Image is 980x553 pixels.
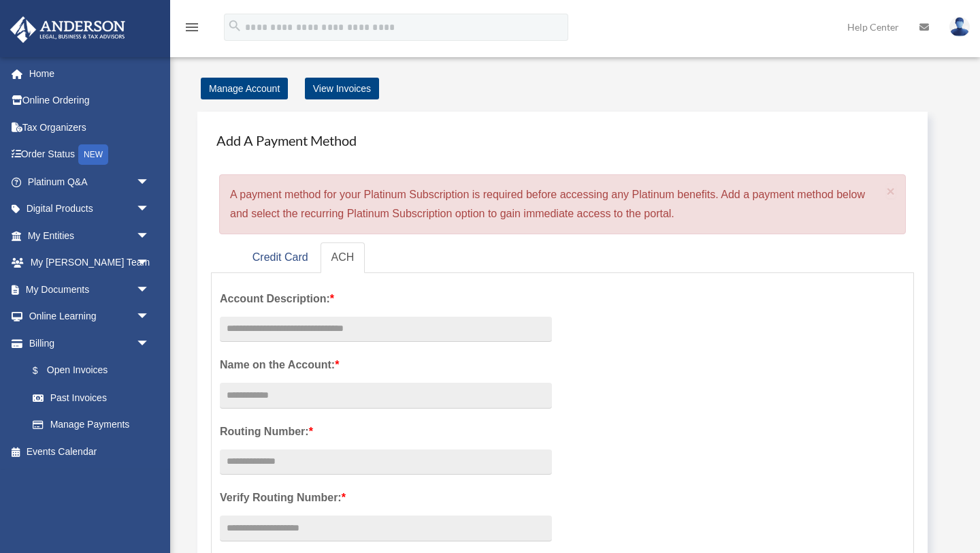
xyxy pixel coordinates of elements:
span: arrow_drop_down [136,168,163,196]
a: Manage Account [201,78,288,99]
span: arrow_drop_down [136,330,163,358]
img: User Pic [949,17,970,37]
span: arrow_drop_down [136,222,163,250]
label: Account Description: [220,289,552,309]
a: Online Ordering [10,87,170,114]
span: $ [40,362,47,379]
a: $Open Invoices [19,357,170,385]
a: My Documentsarrow_drop_down [10,276,170,303]
div: NEW [78,144,108,165]
label: Name on the Account: [220,355,552,375]
a: My Entitiesarrow_drop_down [10,222,170,249]
a: Credit Card [242,242,319,273]
a: Past Invoices [19,384,170,411]
i: search [227,18,242,33]
a: Order StatusNEW [10,141,170,169]
span: × [887,183,896,199]
a: Billingarrow_drop_down [10,330,170,357]
span: arrow_drop_down [136,303,163,331]
a: Manage Payments [19,411,163,439]
div: A payment method for your Platinum Subscription is required before accessing any Platinum benefit... [219,174,906,234]
a: ACH [321,242,365,273]
h4: Add A Payment Method [211,125,914,155]
a: View Invoices [305,78,379,99]
span: arrow_drop_down [136,195,163,223]
button: Close [887,184,896,198]
a: My [PERSON_NAME] Teamarrow_drop_down [10,249,170,276]
label: Routing Number: [220,422,552,441]
img: Anderson Advisors Platinum Portal [6,16,129,43]
a: Digital Productsarrow_drop_down [10,195,170,223]
a: Online Learningarrow_drop_down [10,303,170,330]
a: Home [10,60,170,87]
a: menu [184,24,200,35]
i: menu [184,19,200,35]
span: arrow_drop_down [136,276,163,304]
label: Verify Routing Number: [220,488,552,507]
a: Tax Organizers [10,114,170,141]
a: Events Calendar [10,438,170,465]
span: arrow_drop_down [136,249,163,277]
a: Platinum Q&Aarrow_drop_down [10,168,170,195]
